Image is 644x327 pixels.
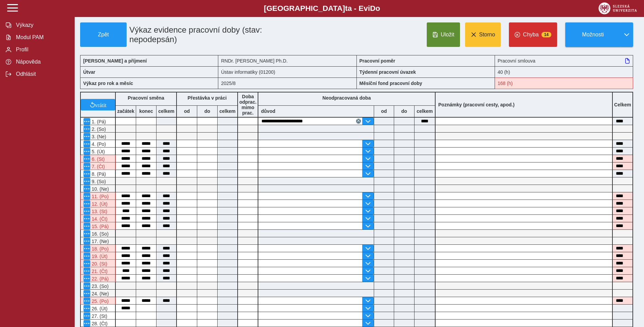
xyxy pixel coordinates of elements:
span: 16. (So) [90,231,109,237]
b: celkem [218,108,237,114]
span: D [370,4,375,13]
button: Menu [84,230,90,237]
span: 7. (Čt) [90,164,105,169]
span: 8. (Pá) [90,171,106,177]
span: Zpět [83,32,124,38]
span: 11. (Po) [90,194,109,199]
span: o [375,4,380,13]
span: 23. (So) [90,283,109,289]
div: Po 6 hodinách nepřetržité práce je nutná přestávka v práci na jídlo a oddech v trvání nejméně 30 ... [80,155,116,162]
b: Pracovní směna [128,95,164,101]
span: 22. (Pá) [90,276,109,281]
button: Menu [84,320,90,327]
img: logo_web_su.png [599,2,637,14]
button: Menu [84,282,90,289]
b: Výkaz pro rok a měsíc [83,81,133,86]
button: Menu [84,215,90,222]
button: Zpět [80,22,127,47]
span: 25. (Po) [90,298,109,304]
span: t [345,4,347,13]
button: Menu [84,170,90,177]
div: 2025/8 [218,78,356,89]
span: 1. (Pá) [90,119,106,124]
button: Menu [84,185,90,192]
b: Neodpracovaná doba [323,95,371,101]
button: Uložit [427,22,460,47]
button: Menu [84,148,90,155]
b: [GEOGRAPHIC_DATA] a - Evi [20,4,624,13]
span: 4. (Po) [90,141,106,147]
b: Měsíční fond pracovní doby [360,81,422,86]
div: Po 6 hodinách nepřetržité práce je nutná přestávka v práci na jídlo a oddech v trvání nejméně 30 ... [80,245,116,252]
button: Menu [84,312,90,319]
span: 9. (So) [90,179,106,184]
button: Menu [84,208,90,214]
button: Menu [84,305,90,312]
span: 2. (So) [90,126,106,132]
button: Menu [84,238,90,244]
div: Po 6 hodinách nepřetržité práce je nutná přestávka v práci na jídlo a oddech v trvání nejméně 30 ... [80,207,116,215]
span: Profil [14,47,69,53]
span: 3. (Ne) [90,134,106,139]
span: 12. (Út) [90,201,108,207]
button: Menu [84,163,90,170]
b: Pracovní poměr [360,58,395,64]
b: Celkem [614,102,631,107]
span: Storno [479,32,495,38]
button: Menu [84,268,90,274]
span: 18. (Po) [90,246,109,252]
span: 21. (Čt) [90,269,108,274]
span: 20. (St) [90,261,107,266]
div: Po 6 hodinách nepřetržité práce je nutná přestávka v práci na jídlo a oddech v trvání nejméně 30 ... [80,215,116,222]
button: Menu [84,260,90,267]
b: Týdenní pracovní úvazek [360,69,416,75]
b: od [177,108,197,114]
b: Útvar [83,69,95,75]
span: vrátit [95,102,107,107]
div: Po 6 hodinách nepřetržité práce je nutná přestávka v práci na jídlo a oddech v trvání nejméně 30 ... [80,260,116,267]
span: Chyba [523,32,538,38]
button: Menu [84,125,90,132]
b: celkem [415,108,435,114]
b: do [394,108,414,114]
div: Po 6 hodinách nepřetržité práce je nutná přestávka v práci na jídlo a oddech v trvání nejméně 30 ... [80,222,116,230]
span: 13. (St) [90,209,107,214]
span: 27. (St) [90,313,107,319]
span: 24. (Ne) [90,291,109,296]
span: 14 [541,32,551,37]
button: Menu [84,297,90,304]
span: 28. (Čt) [90,321,108,326]
button: Menu [84,178,90,185]
b: konec [136,108,156,114]
button: Menu [84,223,90,229]
button: Menu [84,253,90,259]
span: Modul PAM [14,34,69,40]
div: Po 6 hodinách nepřetržité práce je nutná přestávka v práci na jídlo a oddech v trvání nejméně 30 ... [80,297,116,305]
span: Odhlásit [14,71,69,77]
b: od [374,108,394,114]
b: [PERSON_NAME] a příjmení [83,58,147,64]
span: 14. (Čt) [90,216,108,222]
div: Pracovní smlouva [495,55,633,66]
button: Menu [84,133,90,140]
button: Menu [84,200,90,207]
button: Menu [84,155,90,162]
b: Doba odprac. mimo prac. [239,94,257,116]
button: Menu [84,193,90,200]
span: 10. (Ne) [90,186,109,192]
button: vrátit [81,99,115,110]
button: Menu [84,290,90,297]
b: důvod [261,108,275,114]
span: Možnosti [571,32,615,38]
div: Po 6 hodinách nepřetržité práce je nutná přestávka v práci na jídlo a oddech v trvání nejméně 30 ... [80,267,116,275]
b: do [197,108,217,114]
span: Nápověda [14,59,69,65]
button: Menu [84,140,90,147]
div: Ústav informatiky (01200) [218,66,356,78]
div: Fond pracovní doby (168 h) a součet hodin (122:30 h) se neshodují! [495,78,633,89]
span: 17. (Ne) [90,239,109,244]
button: Menu [84,275,90,282]
b: Přestávka v práci [187,95,226,101]
div: Po 6 hodinách nepřetržité práce je nutná přestávka v práci na jídlo a oddech v trvání nejméně 30 ... [80,162,116,170]
button: Menu [84,245,90,252]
